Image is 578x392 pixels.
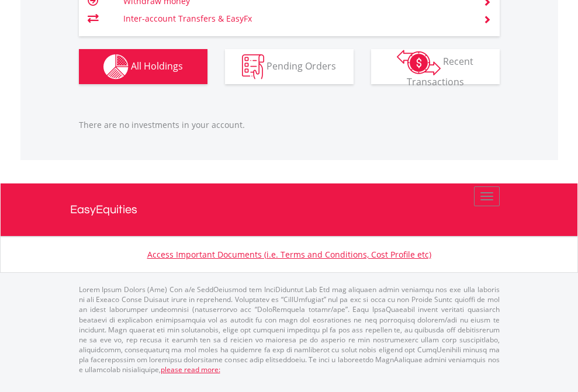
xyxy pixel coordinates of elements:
[79,119,500,131] p: There are no investments in your account.
[70,183,508,236] a: EasyEquities
[103,54,129,79] img: holdings-wht.png
[266,59,336,72] span: Pending Orders
[161,365,220,374] a: please read more:
[242,54,264,79] img: pending_instructions-wht.png
[79,285,500,374] p: Lorem Ipsum Dolors (Ame) Con a/e SeddOeiusmod tem InciDiduntut Lab Etd mag aliquaen admin veniamq...
[225,49,354,84] button: Pending Orders
[147,249,431,260] a: Access Important Documents (i.e. Terms and Conditions, Cost Profile etc)
[123,10,469,27] td: Inter-account Transfers & EasyFx
[79,49,207,84] button: All Holdings
[131,59,183,72] span: All Holdings
[371,49,500,84] button: Recent Transactions
[397,50,441,75] img: transactions-zar-wht.png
